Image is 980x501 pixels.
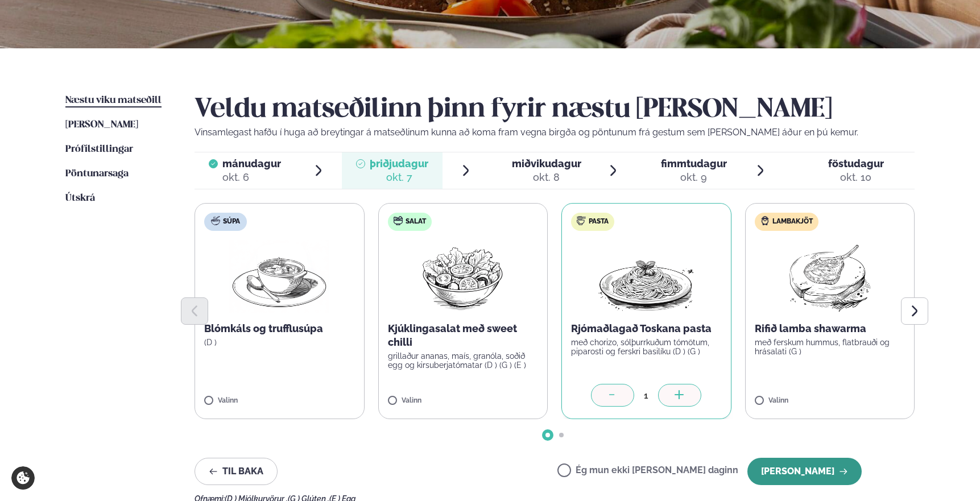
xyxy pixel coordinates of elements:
p: Blómkáls og trufflusúpa [204,322,355,336]
span: Súpa [223,217,240,226]
span: föstudagur [828,158,884,169]
img: Soup.png [229,240,329,313]
span: þriðjudagur [370,158,428,169]
div: okt. 7 [370,171,428,184]
span: Prófílstillingar [65,144,133,154]
span: Næstu viku matseðill [65,96,162,105]
img: Lamb.svg [760,216,770,225]
h2: Veldu matseðilinn þinn fyrir næstu [PERSON_NAME] [195,94,915,126]
img: salad.svg [394,216,403,225]
div: okt. 9 [661,171,727,184]
img: Salad.png [412,240,513,313]
div: okt. 10 [828,171,884,184]
a: Cookie settings [11,466,35,490]
p: Kjúklingasalat með sweet chilli [388,322,539,349]
a: Pöntunarsaga [65,167,129,181]
span: Go to slide 1 [545,433,550,437]
span: Pöntunarsaga [65,169,129,179]
button: Previous slide [181,297,208,325]
span: mánudagur [222,158,281,169]
span: Go to slide 2 [559,433,564,437]
p: Vinsamlegast hafðu í huga að breytingar á matseðlinum kunna að koma fram vegna birgða og pöntunum... [195,126,915,139]
p: með chorizo, sólþurrkuðum tómötum, piparosti og ferskri basilíku (D ) (G ) [571,338,722,356]
a: Næstu viku matseðill [65,94,162,107]
span: [PERSON_NAME] [65,120,138,130]
span: Salat [406,217,426,226]
p: Rjómaðlagað Toskana pasta [571,322,722,336]
button: Til baka [195,458,278,485]
img: Spagetti.png [596,240,696,313]
span: miðvikudagur [512,158,581,169]
img: pasta.svg [577,216,586,225]
p: Rifið lamba shawarma [755,322,905,336]
button: [PERSON_NAME] [747,458,862,485]
p: grillaður ananas, maís, granóla, soðið egg og kirsuberjatómatar (D ) (G ) (E ) [388,351,539,370]
img: soup.svg [211,216,220,225]
p: (D ) [204,338,355,347]
p: með ferskum hummus, flatbrauði og hrásalati (G ) [755,338,905,356]
img: Lamb-Meat.png [779,240,880,313]
button: Next slide [901,297,928,325]
div: okt. 8 [512,171,581,184]
div: okt. 6 [222,171,281,184]
div: 1 [634,389,658,402]
a: Útskrá [65,192,95,205]
a: Prófílstillingar [65,143,133,156]
a: [PERSON_NAME] [65,118,138,132]
span: Lambakjöt [772,217,813,226]
span: Pasta [589,217,609,226]
span: Útskrá [65,193,95,203]
span: fimmtudagur [661,158,727,169]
